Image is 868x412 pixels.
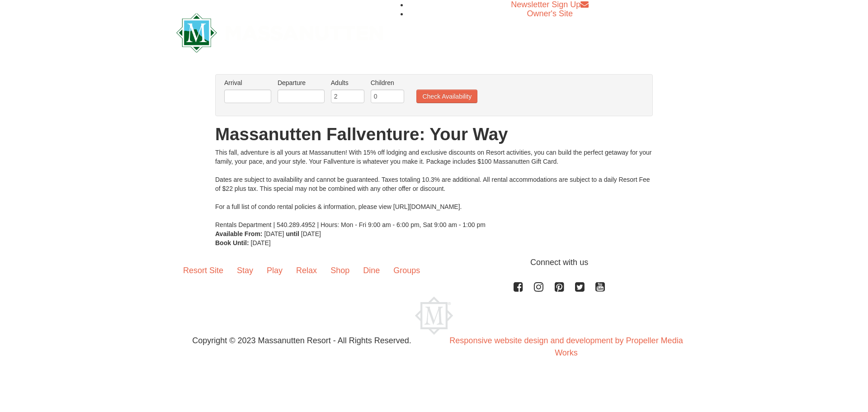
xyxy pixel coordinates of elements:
span: [DATE] [301,230,321,237]
button: Check Availability [416,90,477,103]
a: Shop [324,256,356,284]
a: Responsive website design and development by Propeller Media Works [449,336,683,357]
a: Owner's Site [527,9,573,18]
span: [DATE] [251,239,271,246]
p: Connect with us [176,256,692,269]
a: Dine [356,256,387,284]
img: Massanutten Resort Logo [415,297,453,335]
div: This fall, adventure is all yours at Massanutten! With 15% off lodging and exclusive discounts on... [215,148,653,229]
a: Stay [230,256,260,284]
label: Departure [278,78,325,87]
strong: until [286,230,299,237]
label: Children [371,78,404,87]
h1: Massanutten Fallventure: Your Way [215,125,653,143]
a: Groups [387,256,427,284]
strong: Available From: [215,230,263,237]
a: Resort Site [176,256,230,284]
label: Arrival [224,78,271,87]
label: Adults [331,78,364,87]
span: [DATE] [264,230,284,237]
a: Play [260,256,289,284]
a: Massanutten Resort [176,21,383,42]
img: Massanutten Resort Logo [176,13,383,52]
a: Relax [289,256,324,284]
p: Copyright © 2023 Massanutten Resort - All Rights Reserved. [170,335,434,347]
strong: Book Until: [215,239,249,246]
